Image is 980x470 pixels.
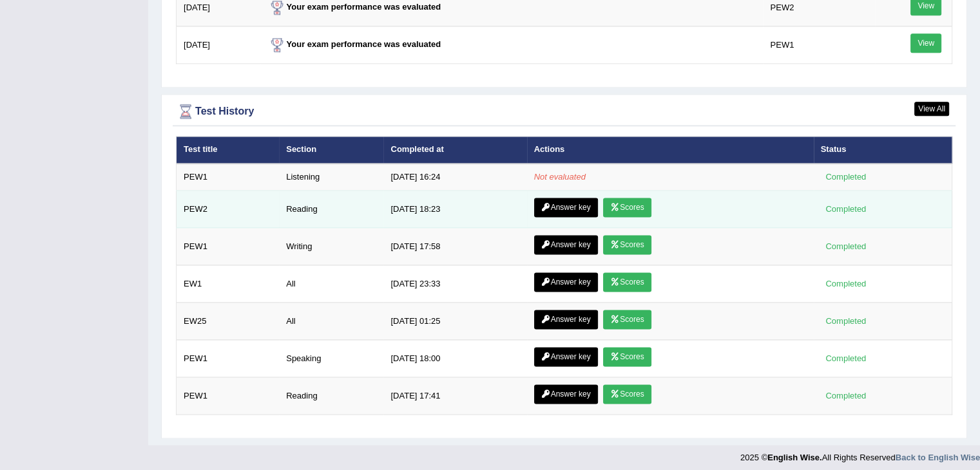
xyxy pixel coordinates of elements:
a: Answer key [534,384,598,404]
a: Scores [603,235,651,254]
strong: English Wise. [767,453,821,462]
a: View [910,33,941,53]
strong: Your exam performance was evaluated [267,2,441,12]
td: [DATE] 18:00 [383,340,526,377]
td: All [279,303,383,340]
div: Completed [821,389,871,402]
td: PEW1 [177,228,280,265]
td: EW25 [177,303,280,340]
div: 2025 © All Rights Reserved [740,445,980,464]
a: Scores [603,310,651,329]
a: Answer key [534,198,598,217]
td: Speaking [279,340,383,377]
a: View All [914,102,949,116]
a: Scores [603,384,651,404]
div: Completed [821,240,871,253]
td: PEW1 [177,340,280,377]
td: PEW1 [177,164,280,191]
td: Reading [279,191,383,228]
td: [DATE] 18:23 [383,191,526,228]
td: PEW2 [177,191,280,228]
td: PEW1 [177,377,280,415]
div: Test History [176,102,952,121]
th: Actions [527,136,814,164]
div: Completed [821,202,871,216]
a: Answer key [534,347,598,366]
td: [DATE] 17:58 [383,228,526,265]
td: [DATE] [177,26,260,64]
th: Test title [177,136,280,164]
td: Reading [279,377,383,415]
div: Completed [821,352,871,365]
div: Completed [821,277,871,290]
td: [DATE] 01:25 [383,303,526,340]
a: Answer key [534,235,598,254]
th: Status [814,136,952,164]
div: Completed [821,314,871,328]
a: Back to English Wise [896,453,980,462]
a: Scores [603,272,651,292]
th: Completed at [383,136,526,164]
td: Writing [279,228,383,265]
em: Not evaluated [534,172,586,182]
td: PEW1 [763,26,874,64]
td: [DATE] 17:41 [383,377,526,415]
a: Scores [603,347,651,366]
a: Answer key [534,310,598,329]
a: Answer key [534,272,598,292]
td: EW1 [177,265,280,303]
td: [DATE] 16:24 [383,164,526,191]
td: All [279,265,383,303]
th: Section [279,136,383,164]
div: Completed [821,170,871,183]
a: Scores [603,198,651,217]
td: [DATE] 23:33 [383,265,526,303]
strong: Your exam performance was evaluated [267,39,441,49]
td: Listening [279,164,383,191]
